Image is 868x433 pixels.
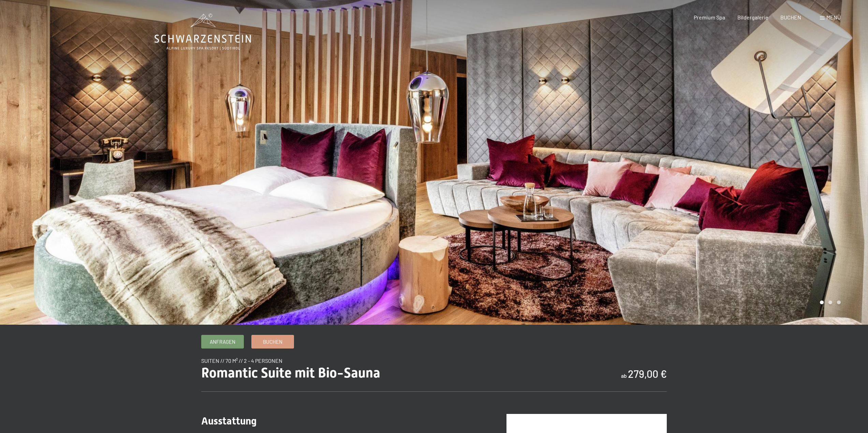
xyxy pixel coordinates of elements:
[694,14,725,20] a: Premium Spa
[628,368,667,380] b: 279,00 €
[252,335,294,348] a: Buchen
[621,372,627,379] span: ab
[201,415,256,427] span: Ausstattung
[201,365,380,381] span: Romantic Suite mit Bio-Sauna
[826,14,841,20] span: Menü
[737,14,768,20] a: Bildergalerie
[263,338,282,345] span: Buchen
[202,335,244,348] a: Anfragen
[780,14,801,20] a: BUCHEN
[210,338,235,345] span: Anfragen
[201,357,282,364] span: Suiten // 70 m² // 2 - 4 Personen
